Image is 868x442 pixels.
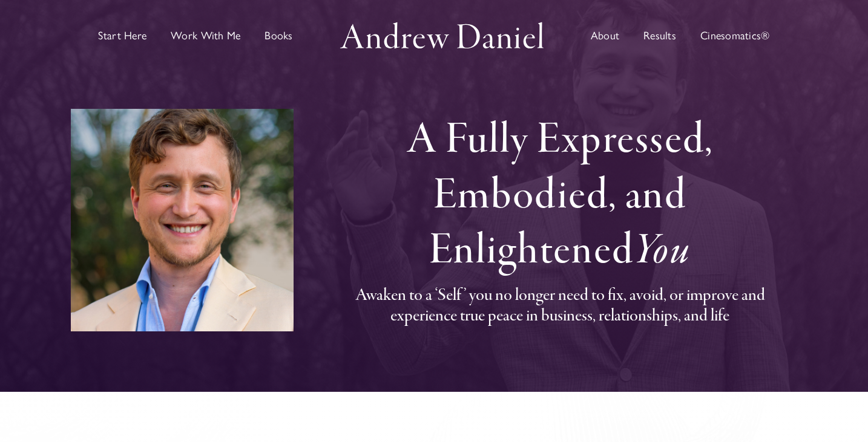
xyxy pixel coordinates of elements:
[71,109,294,331] img: andrew-daniel-2023–3‑headshot-50
[171,2,240,69] a: Work with Andrew in groups or private sessions
[700,2,770,69] a: Cinesomatics®
[323,285,797,327] h3: Awaken to a ‘Self’ you no longer need to fix, avoid, or improve and experience true peace in busi...
[98,30,146,41] span: Start Here
[336,19,548,52] img: Andrew Daniel Logo
[643,30,676,41] span: Results
[591,2,619,69] a: About
[265,2,292,69] a: Discover books written by Andrew Daniel
[171,30,240,41] span: Work With Me
[98,2,146,69] a: Start Here
[700,30,770,41] span: Cinesomatics®
[643,2,676,69] a: Results
[323,114,797,279] h1: A Fully Expressed, Embodied, and Enlightened
[591,30,619,41] span: About
[634,224,691,279] em: You
[265,30,292,41] span: Books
